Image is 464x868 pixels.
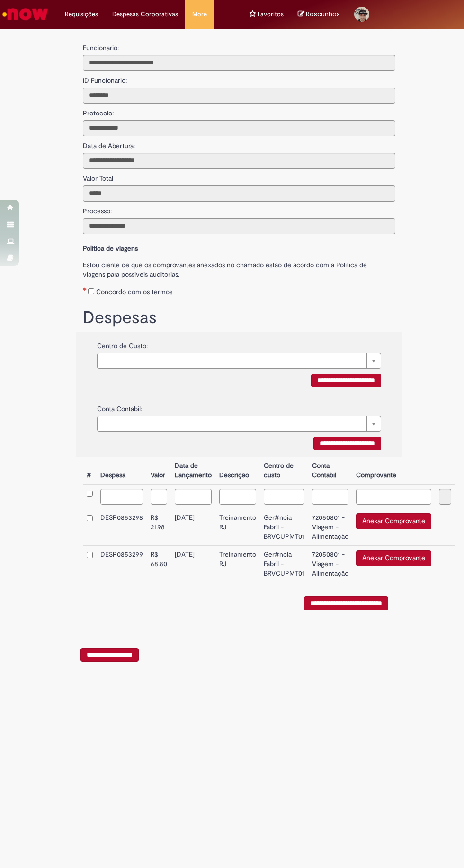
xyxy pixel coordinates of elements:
label: Estou ciente de que os comprovantes anexados no chamado estão de acordo com a Politica de viagens... [83,255,395,279]
th: Comprovante [352,457,435,484]
th: Data de Lançamento [171,457,215,484]
td: Ger#ncia Fabril - BRVCUPMT01 [260,546,308,582]
label: Processo: [83,202,112,216]
td: Treinamento RJ [215,509,260,546]
td: DESP0853298 [97,509,147,546]
a: Limpar campo {0} [97,353,381,369]
td: DESP0853299 [97,546,147,582]
span: Rascunhos [306,9,340,18]
label: Data de Abertura: [83,141,135,150]
span: Requisições [65,9,98,19]
span: Favoritos [258,9,284,19]
th: Centro de custo [260,457,308,484]
span: Despesas Corporativas [112,9,178,19]
label: Valor Total [83,169,113,183]
td: [DATE] [171,509,215,546]
td: Ger#ncia Fabril - BRVCUPMT01 [260,509,308,546]
th: Descrição [215,457,260,484]
button: Anexar Comprovante [356,550,431,566]
td: R$ 68.80 [147,546,171,582]
th: Valor [147,457,171,484]
label: Funcionario: [83,43,119,53]
span: More [192,9,207,19]
b: Política de viagens [83,244,138,253]
th: # [83,457,97,484]
td: Treinamento RJ [215,546,260,582]
th: Conta Contabil [308,457,352,484]
th: Despesa [97,457,147,484]
td: R$ 21.98 [147,509,171,546]
td: 72050801 - Viagem - Alimentação [308,509,352,546]
label: Centro de Custo: [97,336,148,351]
label: ID Funcionario: [83,71,127,85]
a: Limpar campo {0} [97,416,381,432]
label: Protocolo: [83,104,114,118]
td: Anexar Comprovante [352,509,435,546]
label: Conta Contabil: [97,399,142,413]
img: ServiceNow [1,5,50,24]
button: Anexar Comprovante [356,513,431,529]
a: No momento, sua lista de rascunhos tem 0 Itens [298,9,340,18]
td: 72050801 - Viagem - Alimentação [308,546,352,582]
td: Anexar Comprovante [352,546,435,582]
h1: Despesas [83,308,395,327]
label: Concordo com os termos [96,287,172,297]
td: [DATE] [171,546,215,582]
